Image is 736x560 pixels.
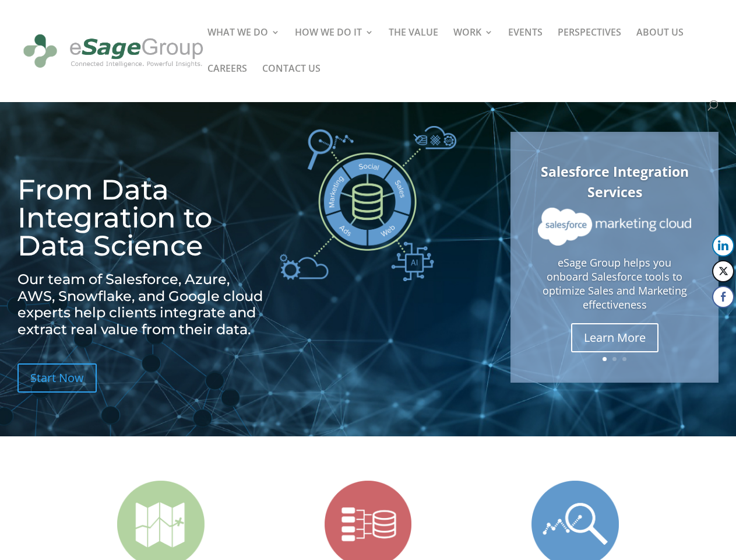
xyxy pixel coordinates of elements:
[622,357,626,361] a: 3
[207,64,247,100] a: CAREERS
[207,28,280,64] a: WHAT WE DO
[558,28,621,64] a: PERSPECTIVES
[17,271,267,344] h2: Our team of Salesforce, Azure, AWS, Snowflake, and Google cloud experts help clients integrate an...
[538,256,692,311] p: eSage Group helps you onboard Salesforce tools to optimize Sales and Marketing effectiveness
[571,323,658,352] a: Learn More
[636,28,684,64] a: ABOUT US
[712,260,734,282] button: Twitter Share
[17,363,97,393] a: Start Now
[262,64,321,100] a: CONTACT US
[295,28,374,64] a: HOW WE DO IT
[508,28,543,64] a: EVENTS
[389,28,438,64] a: THE VALUE
[453,28,493,64] a: WORK
[541,162,689,201] a: Salesforce Integration Services
[20,26,207,77] img: eSage Group
[603,357,607,361] a: 1
[712,286,734,308] button: Facebook Share
[17,176,267,265] h1: From Data Integration to Data Science
[612,357,617,361] a: 2
[712,235,734,257] button: LinkedIn Share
